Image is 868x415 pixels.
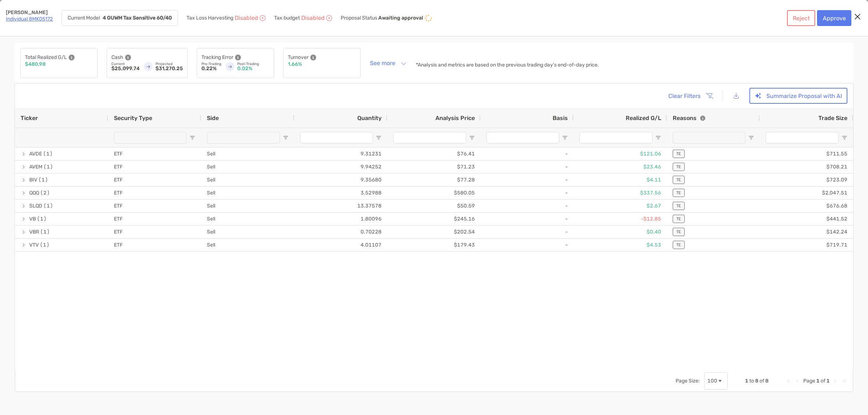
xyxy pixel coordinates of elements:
div: $77.28 [387,174,481,186]
div: - [481,187,574,199]
span: to [749,378,754,384]
p: Disabled [235,16,258,21]
div: Sell [201,187,294,199]
div: 9.94252 [294,161,387,173]
span: (1) [40,226,50,238]
p: $31,270.25 [156,66,183,71]
div: 3.52988 [294,187,387,199]
span: AVEM [29,161,42,173]
button: Open Filter Menu [842,135,847,141]
p: Cash [111,53,123,62]
span: Ticker [21,115,38,121]
div: Page Size: [676,378,700,384]
p: 1.66% [288,62,302,67]
p: Pre-Trading [201,62,221,66]
div: - [481,239,574,251]
button: Open Filter Menu [283,135,289,141]
p: TE [676,177,681,182]
button: See more [364,57,412,69]
div: 0.70228 [294,226,387,238]
p: Tracking Error [201,53,233,62]
p: TE [676,164,681,169]
div: $708.21 [760,161,853,173]
span: (1) [38,174,48,186]
div: - [481,200,574,212]
div: Sell [201,174,294,186]
div: $2.67 [574,200,667,212]
div: Sell [201,200,294,212]
button: Open Filter Menu [190,135,195,141]
div: $676.68 [760,200,853,212]
span: (2) [40,187,50,199]
p: Proposal Status [341,15,377,21]
p: TE [676,217,681,221]
div: ETF [108,239,201,251]
div: $23.46 [574,161,667,173]
p: Post-Trading [237,62,269,66]
button: Close modal [852,12,863,22]
span: 1 [826,378,830,384]
p: Projected [156,62,183,66]
strong: 4 GUWM Tax Sensitive 60/40 [103,15,172,21]
p: 0.02% [237,66,269,71]
button: Reject [787,10,815,26]
div: $76.41 [387,147,481,160]
input: Trade Size Filter Input [766,132,839,144]
p: Tax Loss Harvesting [187,16,233,21]
div: Sell [201,213,294,225]
span: AVDE [29,148,42,160]
span: Page [803,378,815,384]
p: Tax budget [274,16,300,21]
span: of [821,378,825,384]
span: Side [207,115,219,121]
div: $142.24 [760,226,853,238]
div: $711.55 [760,147,853,160]
img: icon status [424,14,433,22]
p: $480.98 [25,62,46,67]
button: Clear Filters [663,88,718,104]
div: - [481,147,574,160]
span: (1) [40,239,50,251]
p: *Analysis and metrics are based on the previous trading day's end-of-day price. [416,63,599,68]
span: Quantity [357,115,382,121]
div: -$12.85 [574,213,667,225]
div: ETF [108,174,201,186]
span: of [759,378,764,384]
div: $4.11 [574,174,667,186]
span: (1) [43,148,53,160]
p: TE [676,230,681,234]
div: $580.05 [387,187,481,199]
div: $121.06 [574,147,667,160]
button: Open Filter Menu [376,135,382,141]
div: 9.35680 [294,174,387,186]
span: VBR [29,226,39,238]
div: $202.54 [387,226,481,238]
button: Open Filter Menu [469,135,475,141]
span: Trade Size [818,115,847,121]
div: Sell [201,239,294,251]
div: ETF [108,213,201,225]
div: Previous Page [795,378,800,384]
div: $337.56 [574,187,667,199]
div: Sell [201,161,294,173]
span: Security Type [114,115,152,121]
div: $245.16 [387,213,481,225]
input: Basis Filter Input [486,132,559,144]
div: Sell [201,147,294,160]
div: ETF [108,200,201,212]
span: Basis [553,115,568,121]
div: - [481,226,574,238]
span: 8 [765,378,769,384]
p: TE [676,191,681,195]
p: Awaiting approval [378,15,423,21]
div: - [481,161,574,173]
span: (1) [43,200,53,212]
input: Quantity Filter Input [300,132,373,144]
div: ETF [108,147,201,160]
span: Analysis Price [435,115,475,121]
div: Last Page [841,378,847,384]
div: $4.53 [574,239,667,251]
p: [PERSON_NAME] [6,10,53,15]
div: First Page [786,378,792,384]
div: 1.80096 [294,213,387,225]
